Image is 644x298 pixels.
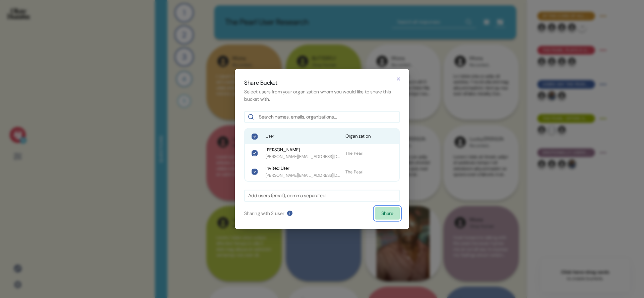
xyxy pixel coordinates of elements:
[244,210,284,217] p: Sharing with 2 user
[244,88,400,103] p: Select users from your organization whom you would like to share this bucket with.
[345,168,395,175] span: The Pearl
[345,150,395,156] span: The Pearl
[345,133,395,140] span: Organization
[266,165,340,172] span: Invited User
[248,192,396,200] input: Add users (email), comma separated
[244,78,400,87] h2: Share Bucket
[266,133,340,140] span: User
[266,153,340,160] span: [PERSON_NAME][EMAIL_ADDRESS][DOMAIN_NAME]
[266,147,340,153] span: [PERSON_NAME]
[266,172,340,178] span: [PERSON_NAME][EMAIL_ADDRESS][DOMAIN_NAME]
[259,113,396,121] input: Search names, emails, organizations...
[375,207,400,220] button: Share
